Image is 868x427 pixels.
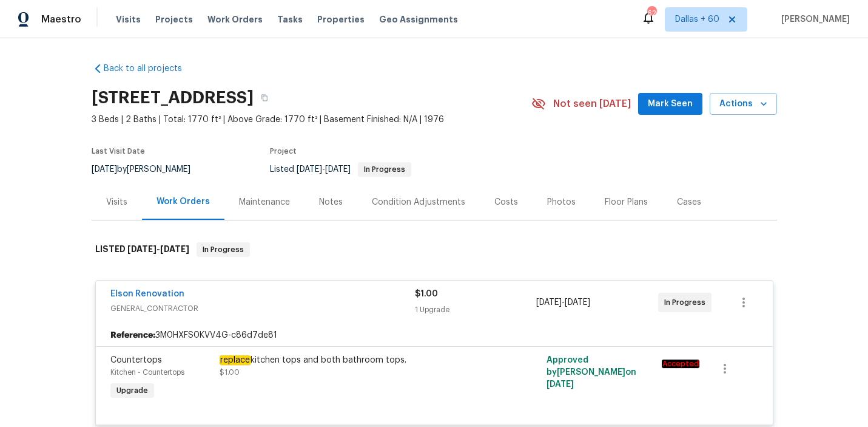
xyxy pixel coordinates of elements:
span: Mark Seen [648,97,693,112]
span: Kitchen - Countertops [110,369,184,376]
span: [DATE] [325,165,351,174]
div: Cases [677,196,701,208]
div: kitchen tops and both bathroom tops. [220,354,485,366]
span: Last Visit Date [92,148,145,155]
div: 1 Upgrade [415,304,537,316]
button: Actions [710,93,777,115]
a: Back to all projects [92,63,208,75]
div: Floor Plans [605,196,648,208]
span: Actions [719,97,767,112]
span: [DATE] [536,298,562,307]
span: Countertops [110,356,162,364]
span: Properties [317,13,365,26]
span: Geo Assignments [379,13,458,26]
a: Elson Renovation [110,290,184,298]
span: [DATE] [297,165,322,174]
span: [DATE] [92,165,117,174]
span: 3 Beds | 2 Baths | Total: 1770 ft² | Above Grade: 1770 ft² | Basement Finished: N/A | 1976 [92,114,531,126]
span: In Progress [198,244,249,256]
span: In Progress [359,166,410,173]
div: LISTED [DATE]-[DATE]In Progress [92,230,777,269]
span: In Progress [664,296,710,309]
b: Reference: [110,329,155,341]
div: Visits [106,196,127,208]
span: GENERAL_CONTRACTOR [110,302,415,315]
div: Condition Adjustments [372,196,465,208]
span: [DATE] [547,380,574,389]
button: Copy Address [254,87,275,109]
span: Tasks [277,15,303,24]
span: - [127,245,189,253]
span: Approved by [PERSON_NAME] on [547,356,636,389]
span: [PERSON_NAME] [776,13,850,26]
div: by [PERSON_NAME] [92,162,205,177]
div: 626 [647,7,656,19]
span: Listed [270,165,411,174]
span: Work Orders [207,13,263,26]
button: Mark Seen [638,93,702,115]
span: Not seen [DATE] [553,98,631,110]
span: [DATE] [565,298,590,307]
em: Accepted [662,360,699,368]
span: $1.00 [220,369,240,376]
div: Work Orders [156,196,210,208]
div: Costs [494,196,518,208]
span: $1.00 [415,290,438,298]
span: Visits [116,13,141,26]
span: - [536,296,590,309]
span: Projects [155,13,193,26]
span: - [297,165,351,174]
span: Project [270,148,297,155]
em: replace [220,355,251,365]
span: Upgrade [112,384,153,397]
div: 3M0HXFS0KVV4G-c86d7de81 [96,324,773,346]
div: Photos [547,196,576,208]
span: [DATE] [127,245,156,253]
div: Notes [319,196,343,208]
div: Maintenance [239,196,290,208]
h6: LISTED [95,242,189,257]
span: Maestro [41,13,81,26]
span: [DATE] [160,245,189,253]
h2: [STREET_ADDRESS] [92,92,254,104]
span: Dallas + 60 [675,13,719,26]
